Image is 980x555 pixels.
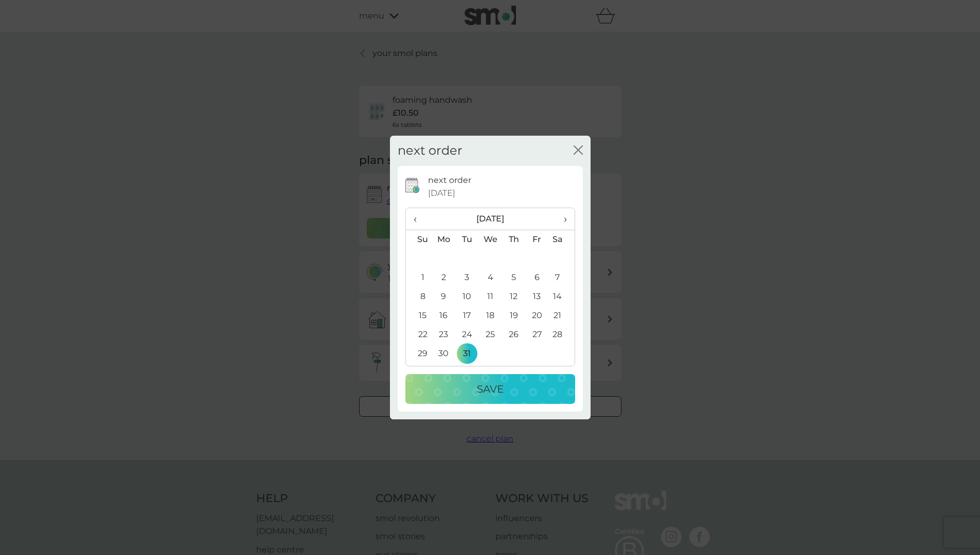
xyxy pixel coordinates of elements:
td: 29 [406,344,432,363]
td: 17 [455,306,478,325]
th: Fr [525,230,548,249]
th: Su [406,230,432,249]
td: 3 [455,268,478,287]
span: › [556,208,566,230]
td: 9 [432,287,456,306]
th: Tu [455,230,478,249]
p: next order [428,174,471,187]
td: 21 [548,306,574,325]
td: 10 [455,287,478,306]
button: close [574,145,583,156]
td: 19 [502,306,525,325]
th: Sa [548,230,574,249]
td: 20 [525,306,548,325]
td: 16 [432,306,456,325]
td: 30 [432,344,456,363]
td: 5 [502,268,525,287]
button: Save [405,374,575,404]
th: We [478,230,502,249]
td: 31 [455,344,478,363]
span: [DATE] [428,187,455,200]
td: 15 [406,306,432,325]
td: 23 [432,325,456,344]
td: 12 [502,287,525,306]
td: 22 [406,325,432,344]
h2: next order [398,143,462,158]
td: 24 [455,325,478,344]
p: Save [477,381,504,397]
th: [DATE] [432,208,549,230]
td: 11 [478,287,502,306]
td: 7 [548,268,574,287]
td: 27 [525,325,548,344]
td: 8 [406,287,432,306]
td: 26 [502,325,525,344]
td: 28 [548,325,574,344]
td: 13 [525,287,548,306]
td: 6 [525,268,548,287]
th: Mo [432,230,456,249]
td: 4 [478,268,502,287]
th: Th [502,230,525,249]
td: 1 [406,268,432,287]
td: 18 [478,306,502,325]
td: 25 [478,325,502,344]
td: 14 [548,287,574,306]
span: ‹ [414,208,424,230]
td: 2 [432,268,456,287]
